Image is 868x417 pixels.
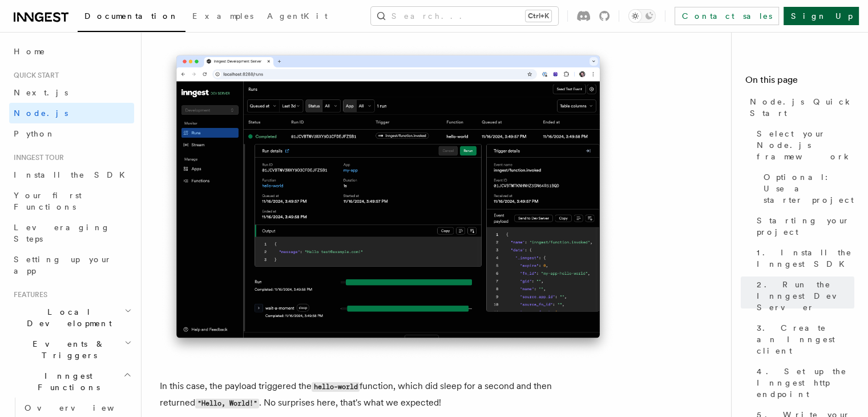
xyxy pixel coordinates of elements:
[185,3,260,31] a: Examples
[750,96,854,119] span: Node.js Quick Start
[752,242,854,274] a: 1. Install the Inngest SDK
[757,279,854,313] span: 2. Run the Inngest Dev Server
[9,306,124,329] span: Local Development
[14,255,112,275] span: Setting up your app
[14,223,110,243] span: Leveraging Steps
[757,215,854,238] span: Starting your project
[9,290,47,299] span: Features
[9,338,124,361] span: Events & Triggers
[9,165,134,185] a: Install the SDK
[757,128,854,162] span: Select your Node.js framework
[14,109,68,118] span: Node.js
[195,399,259,408] code: "Hello, World!"
[9,249,134,281] a: Setting up your app
[9,334,134,366] button: Events & Triggers
[675,7,779,25] a: Contact sales
[192,11,253,21] span: Examples
[14,129,55,138] span: Python
[759,167,854,210] a: Optional: Use a starter project
[9,123,134,144] a: Python
[9,302,134,334] button: Local Development
[14,191,82,211] span: Your first Functions
[752,361,854,404] a: 4. Set up the Inngest http endpoint
[752,210,854,242] a: Starting your project
[752,274,854,318] a: 2. Run the Inngest Dev Server
[84,11,179,21] span: Documentation
[757,322,854,356] span: 3. Create an Inngest client
[628,9,656,23] button: Toggle dark mode
[14,170,132,179] span: Install the SDK
[9,185,134,217] a: Your first Functions
[9,41,134,62] a: Home
[757,247,854,270] span: 1. Install the Inngest SDK
[757,366,854,400] span: 4. Set up the Inngest http endpoint
[371,7,558,25] button: Search...Ctrl+K
[312,382,360,392] code: hello-world
[752,318,854,361] a: 3. Create an Inngest client
[160,378,616,411] p: In this case, the payload triggered the function, which did sleep for a second and then returned ...
[9,153,64,162] span: Inngest tour
[752,123,854,167] a: Select your Node.js framework
[14,46,46,57] span: Home
[160,44,616,360] img: Inngest Dev Server web interface's runs tab with a single completed run expanded
[9,103,134,123] a: Node.js
[9,370,123,393] span: Inngest Functions
[764,171,854,206] span: Optional: Use a starter project
[9,71,59,80] span: Quick start
[745,73,854,91] h4: On this page
[745,91,854,123] a: Node.js Quick Start
[260,3,334,31] a: AgentKit
[14,88,68,97] span: Next.js
[526,10,551,22] kbd: Ctrl+K
[267,11,328,21] span: AgentKit
[25,403,142,412] span: Overview
[784,7,859,25] a: Sign Up
[9,366,134,398] button: Inngest Functions
[78,3,185,32] a: Documentation
[9,217,134,249] a: Leveraging Steps
[9,82,134,103] a: Next.js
